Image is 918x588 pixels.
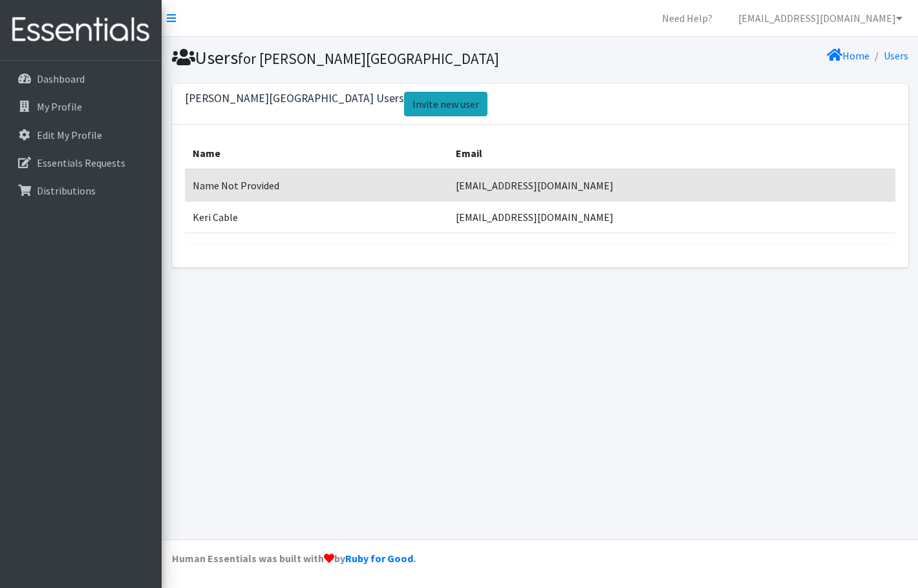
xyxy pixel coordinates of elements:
td: Keri Cable [185,201,449,233]
a: [EMAIL_ADDRESS][DOMAIN_NAME] [728,5,913,31]
p: Distributions [37,184,96,197]
th: Name [185,138,449,169]
h1: Users [172,47,535,69]
img: HumanEssentials [5,8,156,52]
a: Need Help? [652,5,723,31]
h3: [PERSON_NAME][GEOGRAPHIC_DATA] Users [185,92,404,105]
td: [EMAIL_ADDRESS][DOMAIN_NAME] [448,169,895,202]
td: Name Not Provided [185,169,449,202]
a: Ruby for Good [345,552,413,565]
a: Users [884,49,908,62]
p: My Profile [37,100,82,113]
a: Home [827,49,870,62]
th: Email [448,138,895,169]
a: My Profile [5,94,156,120]
a: Invite new user [404,92,487,116]
a: Edit My Profile [5,122,156,148]
p: Edit My Profile [37,129,102,142]
p: Dashboard [37,72,85,85]
strong: Human Essentials was built with by . [172,552,416,565]
a: Dashboard [5,66,156,92]
td: [EMAIL_ADDRESS][DOMAIN_NAME] [448,201,895,233]
small: for [PERSON_NAME][GEOGRAPHIC_DATA] [238,49,499,68]
a: Essentials Requests [5,150,156,176]
p: Essentials Requests [37,156,125,169]
a: Distributions [5,178,156,204]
